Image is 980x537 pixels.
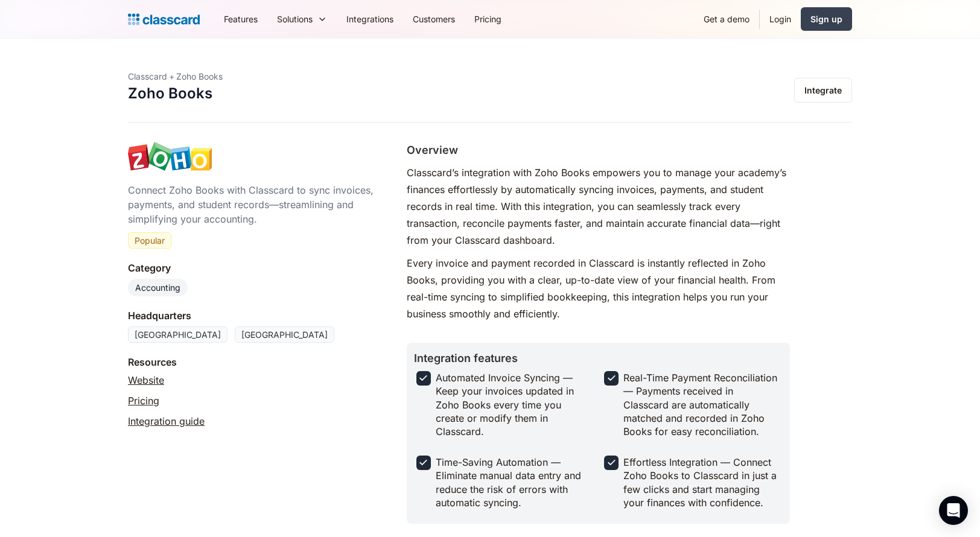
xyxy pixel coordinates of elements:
[128,373,164,387] a: Website
[128,355,177,369] div: Resources
[169,70,174,83] div: +
[135,234,165,247] div: Popular
[794,78,852,103] a: Integrate
[277,13,313,25] div: Solutions
[436,456,590,510] div: Time-Saving Automation — Eliminate manual data entry and reduce the risk of errors with automatic...
[214,5,267,33] a: Features
[801,7,852,31] a: Sign up
[465,5,511,33] a: Pricing
[414,350,783,366] h2: Integration features
[128,70,167,83] div: Classcard
[128,393,159,408] a: Pricing
[128,326,227,343] div: [GEOGRAPHIC_DATA]
[267,5,337,33] div: Solutions
[407,164,790,249] p: Classcard’s integration with Zoho Books empowers you to manage your academy’s finances effortless...
[337,5,403,33] a: Integrations
[128,414,205,428] a: Integration guide
[128,308,191,323] div: Headquarters
[623,456,778,510] div: Effortless Integration — Connect Zoho Books to Classcard in just a few clicks and start managing ...
[128,11,200,28] a: home
[128,261,171,275] div: Category
[694,5,759,33] a: Get a demo
[176,70,223,83] div: Zoho Books
[760,5,801,33] a: Login
[235,326,334,343] div: [GEOGRAPHIC_DATA]
[407,142,458,158] h2: Overview
[436,371,590,439] div: Automated Invoice Syncing — Keep your invoices updated in Zoho Books every time you create or mod...
[407,255,790,322] p: Every invoice and payment recorded in Classcard is instantly reflected in Zoho Books, providing y...
[623,371,778,439] div: Real-Time Payment Reconciliation — Payments received in Classcard are automatically matched and r...
[128,85,212,103] h1: Zoho Books
[939,496,968,525] div: Open Intercom Messenger
[135,281,180,294] div: Accounting
[403,5,465,33] a: Customers
[128,183,383,226] div: Connect Zoho Books with Classcard to sync invoices, payments, and student records—streamlining an...
[810,13,842,25] div: Sign up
